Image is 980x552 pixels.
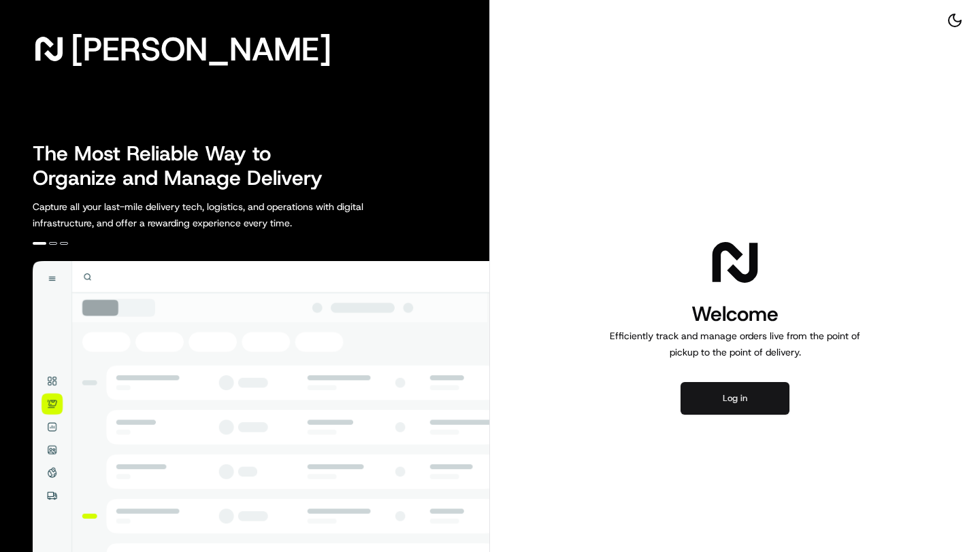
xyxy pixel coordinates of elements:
[33,199,425,231] p: Capture all your last-mile delivery tech, logistics, and operations with digital infrastructure, ...
[604,300,866,328] h1: Welcome
[681,382,789,415] button: Log in
[33,141,338,190] h2: The Most Reliable Way to Organize and Manage Delivery
[604,328,866,360] p: Efficiently track and manage orders live from the point of pickup to the point of delivery.
[71,35,331,63] span: [PERSON_NAME]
